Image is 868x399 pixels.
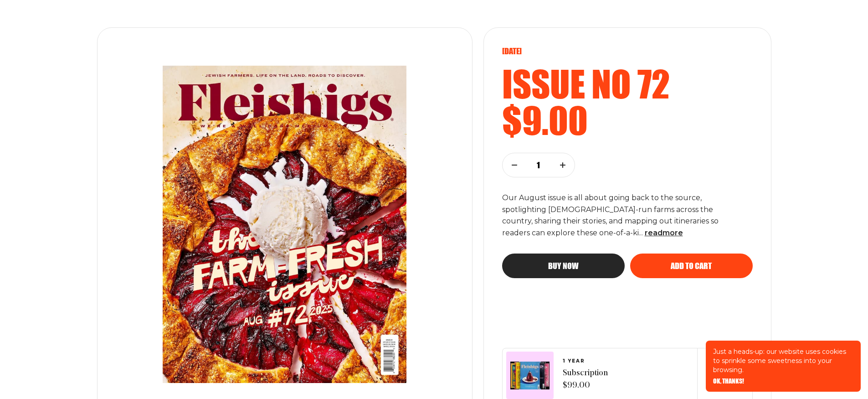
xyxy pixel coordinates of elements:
button: Buy now [502,254,625,278]
h2: $9.00 [502,102,753,138]
span: read more [645,228,683,237]
span: Subscription $99.00 [563,368,608,392]
p: 1 [533,160,544,170]
p: [DATE] [502,46,753,56]
p: Our August issue is all about going back to the source, spotlighting [DEMOGRAPHIC_DATA]-run farms... [502,192,737,239]
span: 1 YEAR [563,358,608,364]
a: 1 YEARSubscription $99.00 [563,358,608,392]
p: Just a heads-up: our website uses cookies to sprinkle some sweetness into your browsing. [713,347,853,374]
h2: Issue no 72 [502,65,753,102]
span: Buy now [548,262,579,270]
img: Magazines image [510,362,550,389]
button: OK, THANKS! [713,378,744,384]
